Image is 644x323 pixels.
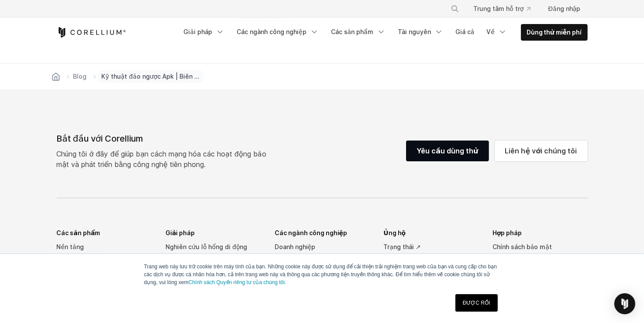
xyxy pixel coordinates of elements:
[440,1,587,17] div: Menu điều hướng
[183,28,212,35] font: Giải pháp
[505,146,577,155] font: Liên hệ với chúng tôi
[178,24,587,41] div: Menu điều hướng
[486,28,495,35] font: Về
[237,28,307,35] font: Các ngành công nghiệp
[398,28,431,35] font: Tài nguyên
[455,294,498,312] a: ĐƯỢC RỒI
[455,28,475,35] font: Giá cả
[492,243,552,250] font: Chính sách bảo mật
[447,1,463,17] button: Tìm kiếm
[57,133,143,144] font: Bắt đầu với Corellium
[165,243,247,250] font: Nghiên cứu lỗ hổng di động
[331,28,373,35] font: Các sản phẩm
[144,264,497,285] font: Trang web này lưu trữ cookie trên máy tính của bạn. Những cookie này được sử dụng để cải thiện tr...
[102,73,310,80] font: Kỹ thuật đảo ngược Apk | Biên dịch mã thành thông tin chi tiết dễ đọc
[73,73,87,80] font: Blog
[72,70,89,83] a: Blog
[417,146,478,155] font: Yêu cầu dùng thử
[57,27,126,38] a: Trang chủ Corellium
[614,293,635,314] div: Open Intercom Messenger
[548,5,580,12] font: Đăng nhập
[473,5,523,12] font: Trung tâm hỗ trợ
[275,243,316,250] font: Doanh nghiệp
[463,300,490,306] font: ĐƯỢC RỒI
[57,149,266,169] font: Chúng tôi ở đây để giúp bạn cách mạng hóa các hoạt động bảo mật và phát triển bằng công nghệ tiên...
[189,279,286,285] a: Chính sách Quyền riêng tư của chúng tôi.
[495,140,588,161] a: Liên hệ với chúng tôi
[383,243,420,250] font: Trạng thái ↗
[527,28,582,36] font: Dùng thử miễn phí
[406,140,489,161] a: Yêu cầu dùng thử
[57,243,84,250] font: Nền tảng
